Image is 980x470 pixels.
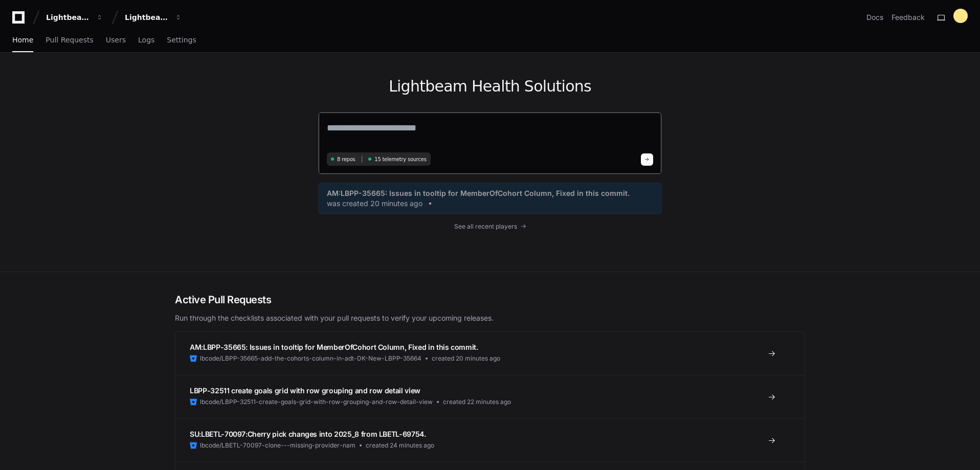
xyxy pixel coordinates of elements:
a: SU:LBETL-70097:Cherry pick changes into 2025_8 from LBETL-69754.lbcode/LBETL-70097-clone---missin... [175,418,805,462]
span: Settings [167,37,196,43]
a: Users [106,29,126,52]
button: Lightbeam Health Solutions [121,8,186,27]
span: Logs [138,37,154,43]
span: lbcode/LBPP-32511-create-goals-grid-with-row-grouping-and-row-detail-view [200,398,433,406]
span: created 20 minutes ago [432,354,500,363]
div: Lightbeam Health [46,12,90,23]
a: AM:LBPP-35665: Issues in tooltip for MemberOfCohort Column, Fixed in this commit.lbcode/LBPP-3566... [175,332,805,375]
span: AM:LBPP-35665: Issues in tooltip for MemberOfCohort Column, Fixed in this commit. [327,188,630,198]
button: Feedback [892,12,925,23]
a: Home [12,29,33,52]
a: LBPP-32511 create goals grid with row grouping and row detail viewlbcode/LBPP-32511-create-goals-... [175,375,805,418]
span: lbcode/LBETL-70097-clone---missing-provider-nam [200,441,355,450]
span: created 24 minutes ago [366,441,434,450]
a: Docs [866,12,883,23]
button: Lightbeam Health [42,8,107,27]
span: lbcode/LBPP-35665-add-the-cohorts-column-in-adt-DK-New-LBPP-35664 [200,354,421,363]
span: 8 repos [337,155,355,163]
p: Run through the checklists associated with your pull requests to verify your upcoming releases. [175,313,805,323]
a: Settings [167,29,196,52]
span: created 22 minutes ago [443,398,511,406]
div: Lightbeam Health Solutions [125,12,169,23]
span: Home [12,37,33,43]
span: Pull Requests [46,37,93,43]
span: AM:LBPP-35665: Issues in tooltip for MemberOfCohort Column, Fixed in this commit. [190,343,478,351]
span: Users [106,37,126,43]
span: SU:LBETL-70097:Cherry pick changes into 2025_8 from LBETL-69754. [190,430,426,438]
span: See all recent players [454,222,517,231]
a: See all recent players [318,222,662,231]
span: LBPP-32511 create goals grid with row grouping and row detail view [190,386,420,395]
a: Pull Requests [46,29,93,52]
span: was created 20 minutes ago [327,198,422,209]
span: 15 telemetry sources [374,155,426,163]
h1: Lightbeam Health Solutions [318,77,662,96]
h2: Active Pull Requests [175,293,805,307]
a: Logs [138,29,154,52]
a: AM:LBPP-35665: Issues in tooltip for MemberOfCohort Column, Fixed in this commit.was created 20 m... [327,188,653,209]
